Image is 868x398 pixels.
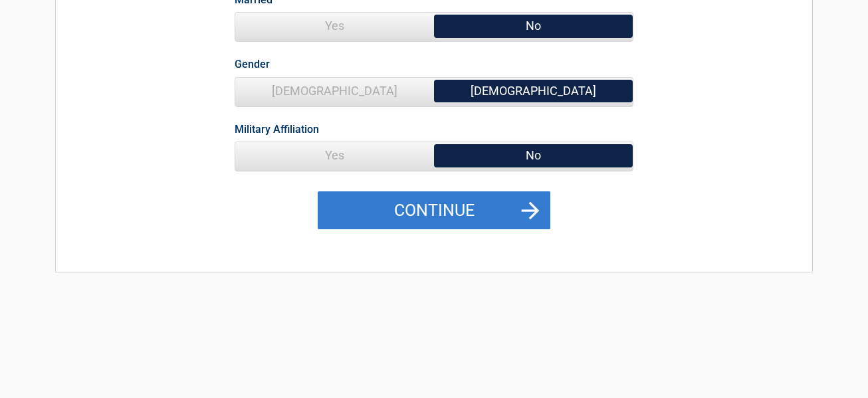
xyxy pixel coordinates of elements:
span: Yes [235,142,434,169]
span: No [434,142,633,169]
span: [DEMOGRAPHIC_DATA] [434,78,633,104]
button: Continue [318,191,550,230]
span: [DEMOGRAPHIC_DATA] [235,78,434,104]
label: Gender [235,55,270,73]
label: Military Affiliation [235,120,319,138]
span: No [434,13,633,39]
span: Yes [235,13,434,39]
